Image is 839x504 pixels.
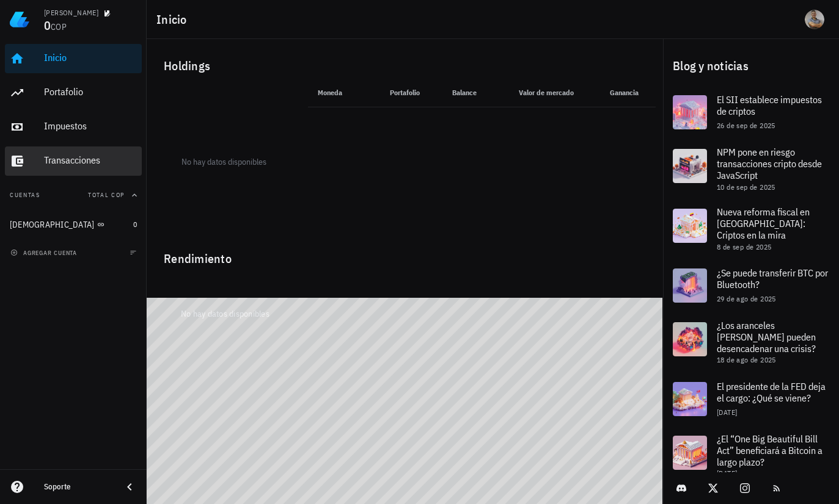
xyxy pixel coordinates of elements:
[133,220,137,229] span: 0
[610,88,646,97] span: Ganancia
[430,78,487,107] th: Balance
[717,267,828,290] span: ¿Se puede transferir BTC por Bluetooth?
[717,242,771,251] span: 8 de sep de 2025
[5,181,142,210] button: CuentasTotal COP
[717,206,810,241] span: Nueva reforma fiscal en [GEOGRAPHIC_DATA]: Criptos en la mira
[181,156,266,167] text: No hay datos disponibles
[5,146,142,176] a: Transacciones
[51,21,67,32] span: COP
[154,239,656,268] div: Rendimiento
[44,154,137,166] div: Transacciones
[10,10,29,29] img: LedgiFi
[717,294,776,303] span: 29 de ago de 2025
[5,78,142,107] a: Portafolio
[717,93,822,117] span: El SII establece impuestos de criptos
[805,10,824,29] div: avatar
[5,210,142,239] a: [DEMOGRAPHIC_DATA] 0
[44,17,51,34] span: 0
[166,268,284,359] div: No hay datos disponibles
[5,112,142,142] a: Impuestos
[717,408,737,417] span: [DATE]
[486,78,583,107] th: Valor de mercado
[663,139,839,199] a: NPM pone en riesgo transacciones cripto desde JavaScript 10 de sep de 2025
[663,85,839,139] a: El SII establece impuestos de criptos 26 de sep de 2025
[717,380,826,404] span: El presidente de la FED deja el cargo: ¿Qué se viene?
[663,372,839,426] a: El presidente de la FED deja el cargo: ¿Qué se viene? [DATE]
[663,46,839,85] div: Blog y noticias
[663,426,839,486] a: ¿El “One Big Beautiful Bill Act” beneficiará a Bitcoin a largo plazo? [DATE]
[5,44,142,73] a: Inicio
[44,8,98,18] div: [PERSON_NAME]
[717,146,822,181] span: NPM pone en riesgo transacciones cripto desde JavaScript
[717,433,823,468] span: ¿El “One Big Beautiful Bill Act” beneficiará a Bitcoin a largo plazo?
[663,312,839,372] a: ¿Los aranceles [PERSON_NAME] pueden desencadenar una crisis? 18 de ago de 2025
[663,199,839,259] a: Nueva reforma fiscal en [GEOGRAPHIC_DATA]: Criptos en la mira 8 de sep de 2025
[44,482,112,492] div: Soporte
[717,355,776,364] span: 18 de ago de 2025
[663,259,839,312] a: ¿Se puede transferir BTC por Bluetooth? 29 de ago de 2025
[44,52,137,63] div: Inicio
[44,86,137,98] div: Portafolio
[717,182,775,192] span: 10 de sep de 2025
[44,120,137,132] div: Impuestos
[156,10,192,29] h1: Inicio
[717,319,816,355] span: ¿Los aranceles [PERSON_NAME] pueden desencadenar una crisis?
[717,121,775,130] span: 26 de sep de 2025
[13,249,77,257] span: agregar cuenta
[10,220,95,230] div: [DEMOGRAPHIC_DATA]
[154,46,656,85] div: Holdings
[308,78,365,107] th: Moneda
[88,191,125,199] span: Total COP
[365,78,430,107] th: Portafolio
[7,247,82,259] button: agregar cuenta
